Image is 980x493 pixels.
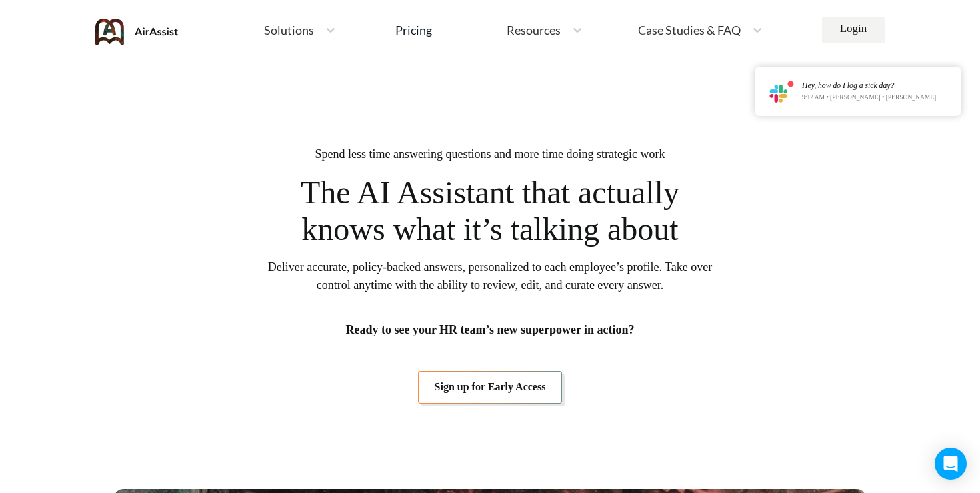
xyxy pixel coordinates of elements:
div: Open Intercom Messenger [935,448,967,480]
img: notification [769,80,794,103]
a: Sign up for Early Access [418,371,563,403]
p: 9:12 AM • [PERSON_NAME] • [PERSON_NAME] [802,94,936,101]
a: Pricing [395,18,432,42]
span: Case Studies & FAQ [638,24,741,36]
span: Ready to see your HR team’s new superpower in action? [345,321,634,339]
div: Hey, how do I log a sick day? [802,81,936,90]
span: Spend less time answering questions and more time doing strategic work [315,145,665,163]
img: AirAssist [95,19,179,45]
a: Login [822,17,885,43]
span: The AI Assistant that actually knows what it’s talking about [283,174,697,248]
span: Deliver accurate, policy-backed answers, personalized to each employee’s profile. Take over contr... [267,258,713,294]
span: Resources [507,24,561,36]
span: Solutions [264,24,314,36]
div: Pricing [395,24,432,36]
